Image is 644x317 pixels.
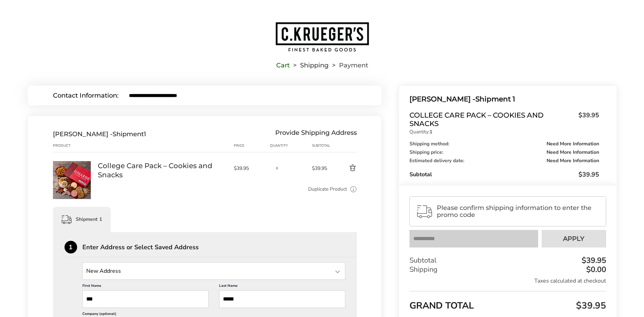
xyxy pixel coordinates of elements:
a: College Care Pack – Cookies and Snacks [98,161,227,179]
div: Shipment [53,130,146,138]
input: First Name [82,290,209,308]
div: Product [53,143,98,148]
input: Last Name [219,290,345,308]
span: $39.95 [234,165,267,172]
span: $39.95 [312,165,332,172]
a: College Care Pack – Cookies and Snacks [53,161,91,167]
span: [PERSON_NAME] - [409,95,475,103]
div: Shipping [409,265,606,274]
span: Need More Information [547,158,599,163]
div: Shipment 1 [409,93,599,105]
div: Provide Shipping Address [275,130,357,138]
input: State [82,262,346,280]
div: Shipping price: [409,150,599,155]
div: Enter Address or Select Saved Address [82,244,357,250]
div: Contact Information: [53,92,129,99]
div: $0.00 [584,266,606,273]
strong: 1 [429,128,432,135]
a: College Care Pack – Cookies and Snacks$39.95 [409,111,599,128]
div: Subtotal [312,143,332,148]
button: Delete product [332,164,357,172]
input: E-mail [129,92,357,99]
span: $39.95 [578,170,599,179]
div: Estimated delivery date: [409,158,599,163]
img: C.KRUEGER'S [275,21,370,52]
div: Quantity [270,143,312,148]
span: 1 [144,130,146,138]
span: College Care Pack – Cookies and Snacks [409,111,575,128]
img: College Care Pack – Cookies and Snacks [53,161,91,199]
input: Quantity input [270,161,284,175]
a: Go to home page [28,21,617,52]
button: Apply [542,230,606,247]
span: Need More Information [547,141,599,146]
div: Subtotal [409,256,606,265]
p: Quantity: [409,130,599,134]
div: GRAND TOTAL [409,291,606,314]
label: First Name [82,283,209,290]
span: Apply [563,236,584,242]
div: Subtotal [409,170,599,179]
div: Taxes calculated at checkout [409,277,606,285]
span: Need More Information [547,150,599,155]
label: Last Name [219,283,345,290]
a: Cart [276,63,290,68]
li: Shipping [290,63,328,68]
div: $39.95 [580,257,606,264]
div: Shipping method: [409,141,599,146]
div: Price [234,143,270,148]
div: Shipment 1 [53,207,111,232]
span: Payment [339,63,368,68]
span: Please confirm shipping information to enter the promo code [437,204,599,218]
a: Duplicate Product [308,185,347,193]
span: $39.95 [574,299,606,312]
span: $39.95 [575,111,599,126]
span: [PERSON_NAME] - [53,130,113,138]
div: 1 [65,241,77,253]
